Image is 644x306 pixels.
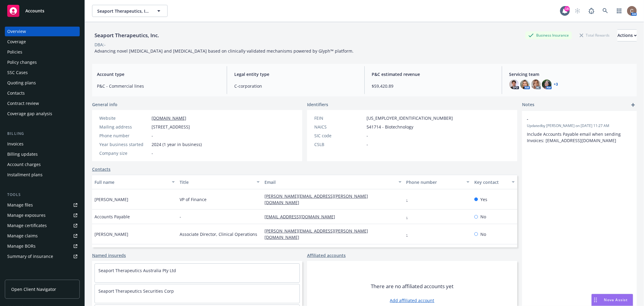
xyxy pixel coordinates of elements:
a: [EMAIL_ADDRESS][DOMAIN_NAME] [264,214,340,220]
a: Seaport Therapeutics Australia Pty Ltd [98,268,176,273]
a: add [630,101,637,109]
a: Contacts [92,166,111,172]
button: Full name [92,175,177,189]
span: Associate Director, Clinical Operations [180,231,257,237]
a: Search [599,5,611,17]
div: Key contact [474,179,508,185]
a: - [406,197,413,202]
div: Manage certificates [7,221,47,230]
div: Contacts [7,88,25,98]
a: Installment plans [5,170,80,180]
span: VP of Finance [180,196,207,203]
div: Coverage gap analysis [7,109,52,119]
span: Advancing novel [MEDICAL_DATA] and [MEDICAL_DATA] based on clinically validated mechanisms powere... [95,48,354,54]
a: [DOMAIN_NAME] [152,115,186,121]
button: Phone number [404,175,472,189]
div: Company size [99,150,149,156]
div: Title [180,179,253,185]
span: Notes [522,101,534,109]
img: photo [531,80,541,89]
div: Account charges [7,160,41,169]
span: 541714 - Biotechnology [367,124,413,130]
span: - [152,150,153,156]
div: Coverage [7,37,26,47]
span: No [480,231,486,237]
div: FEIN [314,115,364,121]
a: [PERSON_NAME][EMAIL_ADDRESS][PERSON_NAME][DOMAIN_NAME] [264,193,368,205]
div: Manage claims [7,231,38,241]
img: photo [520,80,530,89]
a: Accounts [5,2,80,19]
a: Quoting plans [5,78,80,88]
span: [PERSON_NAME] [95,196,128,203]
div: Manage files [7,200,33,210]
span: P&C - Commercial lines [97,83,219,89]
div: DBA: - [95,41,106,48]
a: - [406,231,413,237]
div: Contract review [7,99,39,108]
span: Updated by [PERSON_NAME] on [DATE] 11:27 AM [527,123,632,129]
span: Accounts [25,8,44,13]
div: Actions [617,30,637,41]
img: photo [627,6,637,16]
a: Start snowing [572,5,584,17]
div: Manage exposures [7,210,46,220]
button: Key contact [472,175,517,189]
span: No [480,213,486,220]
a: Contacts [5,88,80,98]
span: - [527,116,616,122]
span: 2024 (1 year in business) [152,141,202,148]
div: Installment plans [7,170,43,180]
a: SSC Cases [5,68,80,77]
span: There are no affiliated accounts yet [371,283,453,290]
div: Seaport Therapeutics, Inc. [92,31,162,39]
div: Mailing address [99,124,149,130]
a: Manage certificates [5,221,80,230]
span: Accounts Payable [95,213,130,220]
div: Drag to move [592,294,599,306]
span: - [367,132,368,139]
span: General info [92,101,117,108]
div: Billing [5,131,80,137]
span: - [367,141,368,148]
a: Manage claims [5,231,80,241]
span: P&C estimated revenue [372,71,495,77]
div: NAICS [314,124,364,130]
div: Total Rewards [577,31,613,39]
div: Policy changes [7,57,37,67]
a: Seaport Therapeutics Securities Corp [98,288,174,294]
span: Identifiers [307,101,328,108]
div: Email [264,179,395,185]
button: Email [262,175,404,189]
div: SIC code [314,132,364,139]
a: Coverage [5,37,80,47]
button: Seaport Therapeutics, Inc. [92,5,168,17]
div: Invoices [7,139,24,149]
span: - [180,213,181,220]
a: - [406,214,413,220]
a: Policies [5,47,80,57]
span: [US_EMPLOYER_IDENTIFICATION_NUMBER] [367,115,453,121]
button: Title [177,175,262,189]
a: Affiliated accounts [307,252,346,259]
img: photo [542,80,552,89]
span: Seaport Therapeutics, Inc. [97,8,149,14]
div: CSLB [314,141,364,148]
a: Manage files [5,200,80,210]
img: photo [509,80,519,89]
div: Quoting plans [7,78,36,88]
a: Named insureds [92,252,126,259]
span: - [152,132,153,139]
button: Nova Assist [591,294,633,306]
div: SSC Cases [7,68,28,77]
span: Yes [480,196,487,203]
div: Summary of insurance [7,252,53,261]
span: Servicing team [509,71,632,77]
div: Analytics hub [5,273,80,279]
a: Overview [5,27,80,36]
a: Manage BORs [5,241,80,251]
span: C-corporation [234,83,357,89]
a: Add affiliated account [390,297,434,304]
div: Billing updates [7,149,38,159]
a: Summary of insurance [5,252,80,261]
